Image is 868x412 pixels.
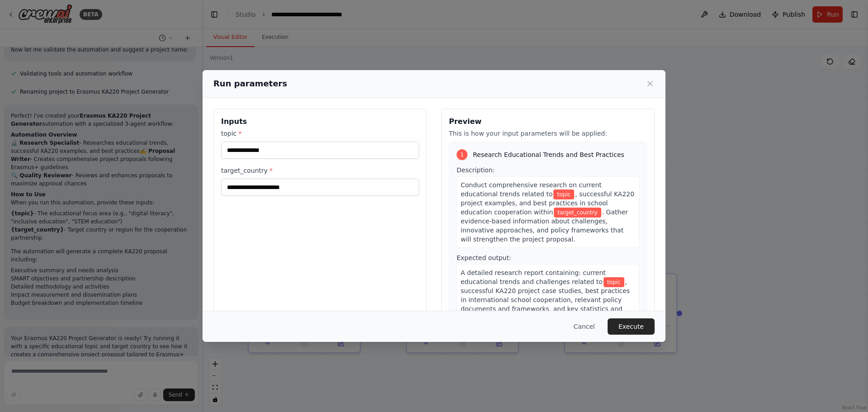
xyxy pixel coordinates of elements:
span: , successful KA220 project examples, and best practices in school education cooperation within [461,190,634,216]
span: Expected output: [457,254,511,261]
button: Cancel [566,318,602,335]
span: . Gather evidence-based information about challenges, innovative approaches, and policy framework... [461,208,628,243]
button: Execute [608,318,655,335]
label: topic [221,129,419,138]
span: Description: [457,166,495,174]
div: 1 [457,149,467,160]
label: target_country [221,166,419,175]
span: Research Educational Trends and Best Practices [473,150,624,159]
span: Variable: topic [604,277,624,287]
h3: Preview [449,116,647,127]
span: Variable: topic [553,189,574,199]
h2: Run parameters [213,77,287,90]
span: Conduct comprehensive research on current educational trends related to [461,181,602,198]
p: This is how your input parameters will be applied: [449,129,647,138]
h3: Inputs [221,116,419,127]
span: Variable: target_country [554,208,601,218]
span: , successful KA220 project case studies, best practices in international school cooperation, rele... [461,278,630,322]
span: A detailed research report containing: current educational trends and challenges related to [461,269,606,285]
